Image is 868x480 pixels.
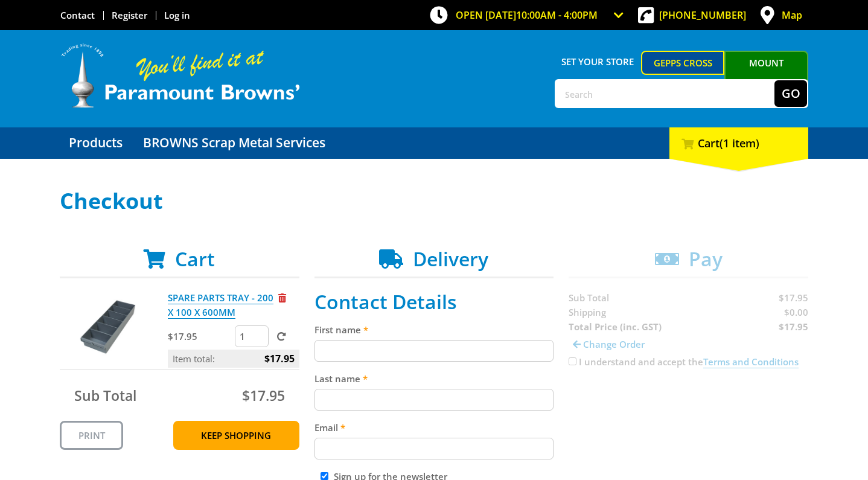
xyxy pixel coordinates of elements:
[173,421,299,450] a: Keep Shopping
[774,80,807,107] button: Go
[74,386,136,405] span: Sub Total
[314,371,554,386] label: Last name
[516,8,598,22] span: 10:00am - 4:00pm
[555,51,641,72] span: Set your store
[556,80,774,107] input: Search
[60,42,301,109] img: Paramount Browns'
[60,189,808,213] h1: Checkout
[314,340,554,362] input: Please enter your first name.
[112,9,147,21] a: Go to the registration page
[669,127,808,159] div: Cart
[60,127,132,159] a: Go to the Products page
[724,51,808,97] a: Mount [PERSON_NAME]
[134,127,334,159] a: Go to the BROWNS Scrap Metal Services page
[242,386,285,405] span: $17.95
[164,9,190,21] a: Log in
[278,292,286,304] a: Remove from cart
[456,8,598,22] span: OPEN [DATE]
[168,329,232,344] p: $17.95
[168,292,273,319] a: SPARE PARTS TRAY - 200 X 100 X 600MM
[60,421,123,450] a: Print
[413,246,488,272] span: Delivery
[720,136,759,150] span: (1 item)
[314,420,554,435] label: Email
[314,322,554,337] label: First name
[168,350,299,368] p: Item total:
[175,246,215,272] span: Cart
[60,9,95,21] a: Go to the Contact page
[641,51,725,75] a: Gepps Cross
[71,290,144,363] img: SPARE PARTS TRAY - 200 X 100 X 600MM
[264,350,295,368] span: $17.95
[314,389,554,411] input: Please enter your last name.
[314,290,554,313] h2: Contact Details
[314,438,554,459] input: Please enter your email address.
